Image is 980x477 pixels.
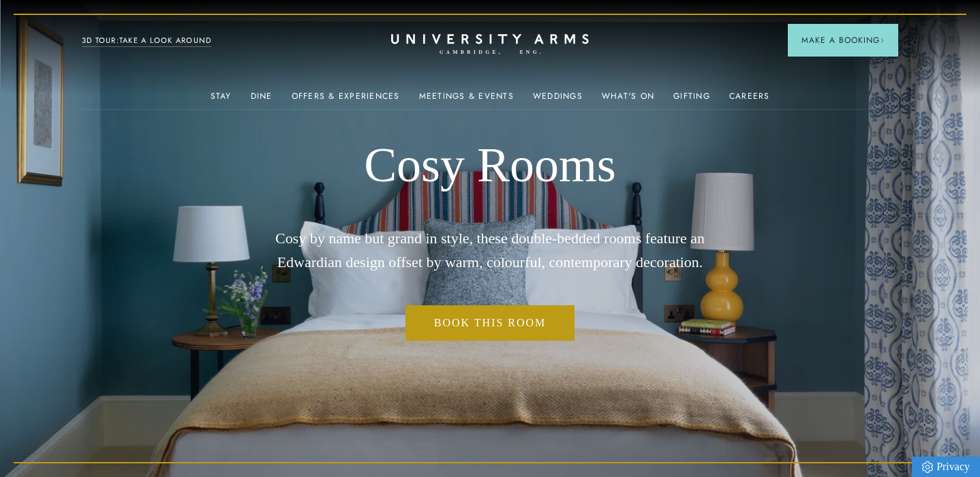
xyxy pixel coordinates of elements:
[405,305,575,341] a: Book This Room
[292,91,400,109] a: Offers & Experiences
[673,91,710,109] a: Gifting
[533,91,583,109] a: Weddings
[912,457,980,477] a: Privacy
[211,91,232,109] a: Stay
[251,91,273,109] a: Dine
[788,24,898,57] button: Make a BookingArrow icon
[922,461,933,473] img: Privacy
[245,226,735,274] p: Cosy by name but grand in style, these double-bedded rooms feature an Edwardian design offset by ...
[602,91,654,109] a: What's On
[880,38,885,43] img: Arrow icon
[82,35,212,47] a: 3D TOUR:TAKE A LOOK AROUND
[801,34,885,46] span: Make a Booking
[419,91,514,109] a: Meetings & Events
[729,91,770,109] a: Careers
[245,136,735,195] h1: Cosy Rooms
[391,34,589,55] a: Home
